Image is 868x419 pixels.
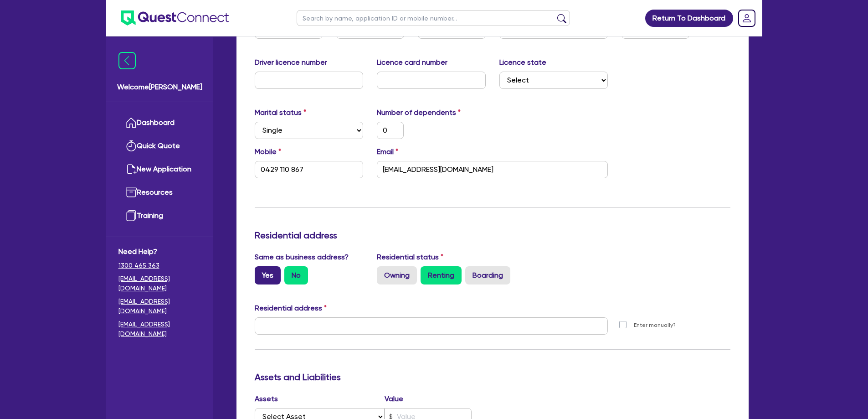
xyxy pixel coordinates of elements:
[634,321,676,330] label: Enter manually?
[284,266,308,285] label: No
[118,297,201,316] a: [EMAIL_ADDRESS][DOMAIN_NAME]
[126,140,137,151] img: quick-quote
[421,266,462,285] label: Renting
[255,372,730,383] h3: Assets and Liabilities
[255,57,327,68] label: Driver licence number
[255,266,281,285] label: Yes
[118,204,201,228] a: Training
[118,158,201,181] a: New Application
[118,52,136,69] img: icon-menu-close
[126,164,137,175] img: new-application
[297,10,570,26] input: Search by name, application ID or mobile number...
[121,10,229,26] img: quest-connect-logo-blue
[377,266,417,285] label: Owning
[377,107,461,118] label: Number of dependents
[645,10,733,27] a: Return To Dashboard
[499,57,546,68] label: Licence state
[255,252,349,263] label: Same as business address?
[118,134,201,158] a: Quick Quote
[255,230,730,241] h3: Residential address
[118,111,201,134] a: Dashboard
[118,274,201,293] a: [EMAIL_ADDRESS][DOMAIN_NAME]
[735,6,759,30] a: Dropdown toggle
[255,146,281,157] label: Mobile
[118,181,201,204] a: Resources
[377,57,447,68] label: Licence card number
[255,303,327,314] label: Residential address
[465,266,510,285] label: Boarding
[385,393,403,404] label: Value
[377,252,443,263] label: Residential status
[126,210,137,221] img: training
[118,320,201,339] a: [EMAIL_ADDRESS][DOMAIN_NAME]
[377,146,398,157] label: Email
[255,107,306,118] label: Marital status
[118,246,201,257] span: Need Help?
[117,82,202,93] span: Welcome [PERSON_NAME]
[118,262,159,269] tcxspan: Call 1300 465 363 via 3CX
[255,393,385,404] label: Assets
[126,187,137,198] img: resources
